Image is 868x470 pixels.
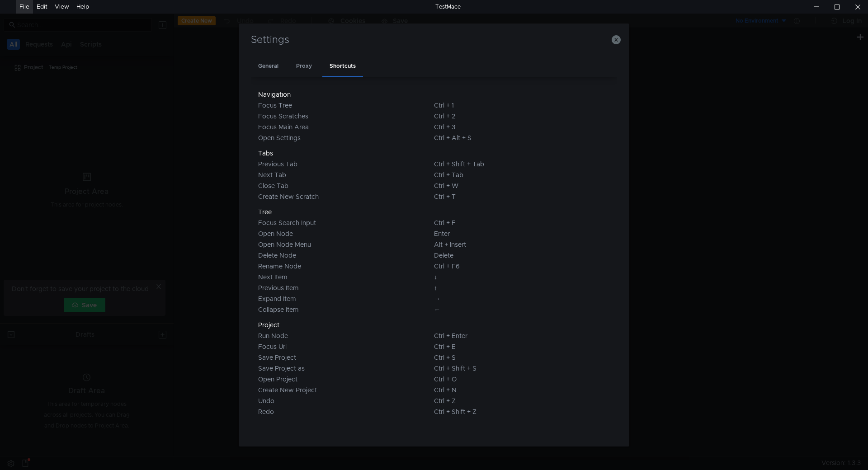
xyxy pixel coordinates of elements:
div: Open Node [258,228,434,239]
div: Shortcuts [322,56,363,77]
div: Focus Tree [258,100,434,111]
div: Focus Main Area [258,122,434,132]
div: Focus Scratches [258,111,434,122]
div: Ctrl + Shift + S [434,363,610,374]
div: Expand Item [258,293,434,304]
div: Previous Tab [258,159,434,169]
div: Ctrl + F6 [434,261,610,272]
div: Save Project [258,352,434,363]
div: Ctrl + 2 [434,111,610,122]
div: Navigation [258,89,434,100]
div: Undo [258,395,434,406]
div: Ctrl + Z [434,395,610,406]
div: Ctrl + Shift + Z [434,406,610,417]
div: Delete Node [258,250,434,261]
div: Open Node Menu [258,239,434,250]
div: Ctrl + W [434,180,610,191]
div: Ctrl + N [434,385,610,395]
div: Ctrl + Shift + Tab [434,159,610,169]
div: Ctrl + E [434,341,610,352]
div: Delete [434,250,610,261]
div: Ctrl + T [434,191,610,202]
div: Focus Search Input [258,217,434,228]
div: Create New Project [258,385,434,395]
div: Ctrl + F [434,217,610,228]
div: Ctrl + Tab [434,169,610,180]
div: Create New Scratch [258,191,434,202]
div: Alt + Insert [434,239,610,250]
div: Save Project as [258,363,434,374]
div: Focus Url [258,341,434,352]
h3: Settings [250,34,618,45]
div: Ctrl + 1 [434,100,610,111]
div: Ctrl + 3 [434,122,610,132]
div: → [434,293,610,304]
div: Ctrl + Enter [434,330,610,341]
div: Next Item [258,272,434,282]
div: ↑ [434,282,610,293]
div: Enter [434,228,610,239]
div: Open Settings [258,132,434,143]
div: General [251,56,286,77]
div: Collapse Item [258,304,434,315]
div: Close Tab [258,180,434,191]
div: Next Tab [258,169,434,180]
div: Run Node [258,330,434,341]
div: Project [258,320,434,330]
div: ← [434,304,610,315]
div: Ctrl + Alt + S [434,132,610,143]
div: Rename Node [258,261,434,272]
div: Ctrl + S [434,352,610,363]
div: Proxy [289,56,319,77]
div: Tree [258,207,434,217]
div: ↓ [434,272,610,282]
div: Previous Item [258,282,434,293]
div: Tabs [258,148,434,159]
div: Ctrl + O [434,374,610,385]
div: Open Project [258,374,434,385]
div: Redo [258,406,434,417]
